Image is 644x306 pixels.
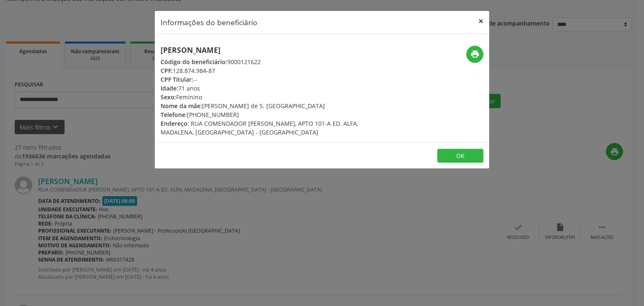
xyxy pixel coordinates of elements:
button: print [466,46,483,63]
div: 71 anos [161,84,372,93]
div: 128.874.984-87 [161,66,372,75]
span: RUA COMENDADOR [PERSON_NAME], APTO 101-A ED. ALFA, MADALENA, [GEOGRAPHIC_DATA] - [GEOGRAPHIC_DATA] [161,119,358,136]
div: -- [161,75,372,84]
h5: [PERSON_NAME] [161,46,372,54]
span: Endereço: [161,119,189,127]
div: [PHONE_NUMBER] [161,110,372,119]
span: Código do beneficiário: [161,58,227,66]
div: 9000121622 [161,57,372,66]
span: Nome da mãe: [161,102,202,110]
div: Feminino [161,93,372,101]
span: Telefone: [161,111,187,119]
span: Idade: [161,84,178,92]
span: CPF: [161,67,173,75]
button: Close [473,11,489,31]
h5: Informações do beneficiário [161,17,257,28]
div: [PERSON_NAME] de S. [GEOGRAPHIC_DATA] [161,101,372,110]
span: Sexo: [161,93,176,101]
i: print [470,49,480,59]
span: CPF Titular: [161,75,193,83]
button: OK [437,149,483,163]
